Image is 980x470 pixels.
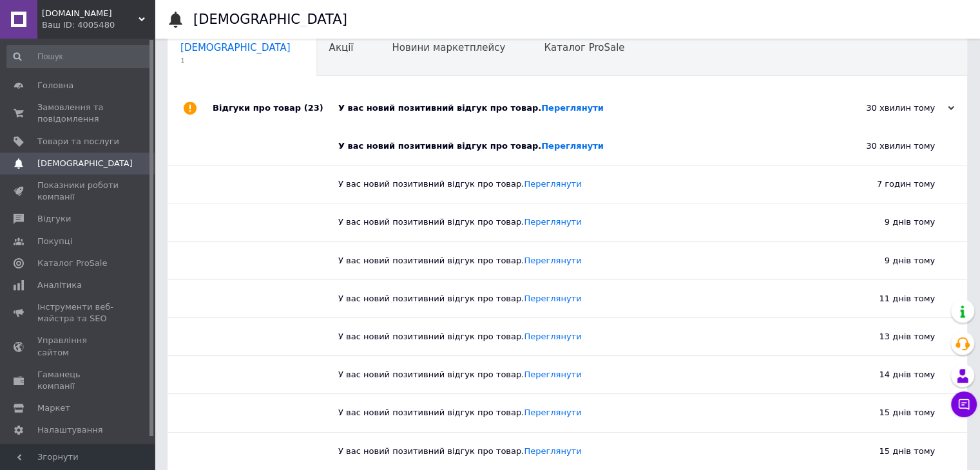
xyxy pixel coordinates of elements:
h1: [DEMOGRAPHIC_DATA] [193,12,347,27]
span: Налаштування [37,424,103,436]
div: 9 днів тому [806,203,967,241]
div: У вас новий позитивний відгук про товар. [338,293,806,305]
span: Каталог ProSale [544,42,624,53]
span: Замовлення та повідомлення [37,102,119,125]
a: Переглянути [524,179,581,189]
a: Переглянути [541,141,604,151]
div: 9 днів тому [806,242,967,279]
a: Переглянути [524,294,581,303]
span: (23) [304,103,323,113]
a: Переглянути [524,408,581,417]
div: 11 днів тому [806,280,967,317]
a: Переглянути [524,217,581,227]
input: Пошук [6,45,152,68]
span: Маркет [37,402,70,414]
a: Переглянути [524,256,581,265]
span: Відгуки [37,213,71,225]
div: 30 хвилин тому [825,102,954,114]
div: 7 годин тому [806,165,967,203]
button: Чат з покупцем [951,391,977,417]
div: 15 днів тому [806,433,967,470]
span: Показники роботи компанії [37,180,119,203]
div: У вас новий позитивний відгук про товар. [338,255,806,267]
span: Aromatic.com.ua [42,8,139,19]
span: [DEMOGRAPHIC_DATA] [180,42,291,53]
div: У вас новий позитивний відгук про товар. [338,369,806,381]
span: Новини маркетплейсу [392,42,505,53]
div: Ваш ID: 4005480 [42,19,155,31]
div: У вас новий позитивний відгук про товар. [338,407,806,418]
span: Інструменти веб-майстра та SEO [37,301,119,324]
div: У вас новий позитивний відгук про товар. [338,331,806,343]
a: Переглянути [524,332,581,341]
a: Переглянути [524,370,581,379]
span: Управління сайтом [37,335,119,358]
a: Переглянути [524,446,581,456]
div: У вас новий позитивний відгук про товар. [338,140,806,152]
div: 14 днів тому [806,356,967,393]
span: 1 [180,56,291,66]
div: Відгуки про товар [213,89,338,127]
a: Переглянути [541,103,604,113]
span: Головна [37,80,73,91]
div: У вас новий позитивний відгук про товар. [338,446,806,457]
span: Каталог ProSale [37,258,107,269]
div: 30 хвилин тому [806,127,967,165]
span: Покупці [37,236,72,247]
span: Гаманець компанії [37,369,119,392]
span: [DEMOGRAPHIC_DATA] [37,158,133,169]
div: 13 днів тому [806,318,967,355]
div: 15 днів тому [806,394,967,431]
span: Акції [329,42,354,53]
span: Товари та послуги [37,136,119,147]
div: У вас новий позитивний відгук про товар. [338,178,806,190]
div: У вас новий позитивний відгук про товар. [338,102,825,114]
span: Аналітика [37,279,82,291]
div: У вас новий позитивний відгук про товар. [338,216,806,228]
